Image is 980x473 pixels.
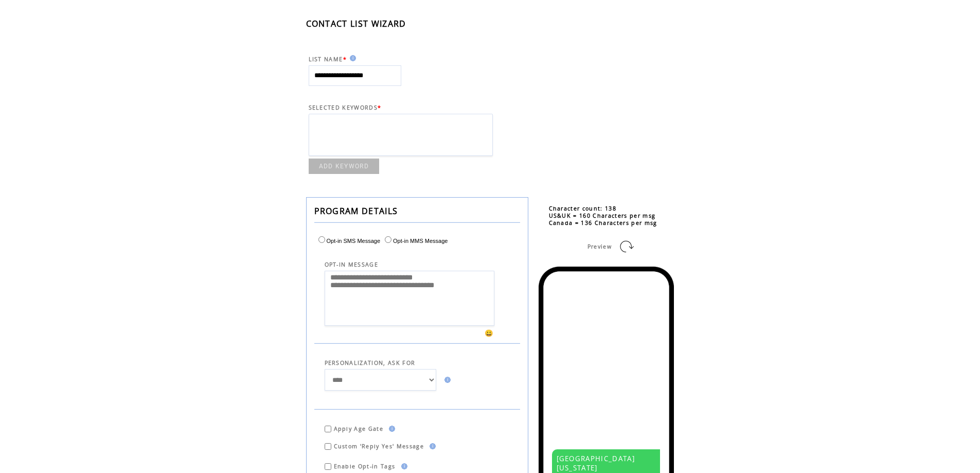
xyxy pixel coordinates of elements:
[314,205,398,217] span: PROGRAM DETAILS
[318,236,325,243] input: Opt-in SMS Message
[587,243,612,250] span: Preview
[316,238,381,244] label: Opt-in SMS Message
[549,212,656,219] span: US&UK = 160 Characters per msg
[385,236,391,243] input: Opt-in MMS Message
[325,359,416,366] span: PERSONALIZATION, ASK FOR
[334,463,396,470] span: Enable Opt-in Tags
[309,56,343,63] span: LIST NAME
[485,328,494,338] span: 😀
[398,463,407,469] img: help.gif
[549,219,657,226] span: Canada = 136 Characters per msg
[306,18,406,29] span: CONTACT LIST WIZARD
[382,238,448,244] label: Opt-in MMS Message
[426,443,436,449] img: help.gif
[334,443,424,450] span: Custom 'Reply Yes' Message
[347,55,356,61] img: help.gif
[309,159,380,174] a: ADD KEYWORD
[441,377,451,383] img: help.gif
[386,426,395,432] img: help.gif
[549,205,617,212] span: Character count: 138
[325,261,379,268] span: OPT-IN MESSAGE
[334,425,384,432] span: Apply Age Gate
[309,104,378,111] span: SELECTED KEYWORDS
